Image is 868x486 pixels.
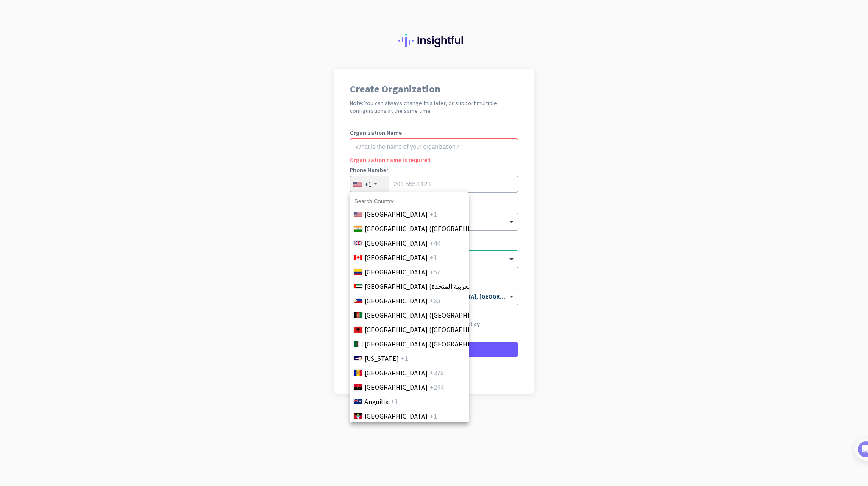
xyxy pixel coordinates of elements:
span: +244 [430,382,444,392]
span: +1 [430,209,437,219]
span: [GEOGRAPHIC_DATA] [364,238,428,248]
span: [GEOGRAPHIC_DATA] (‫[GEOGRAPHIC_DATA]‬‎) [364,339,497,349]
span: +1 [430,411,437,421]
span: [GEOGRAPHIC_DATA] [364,267,428,277]
span: [GEOGRAPHIC_DATA] [364,368,428,378]
span: [GEOGRAPHIC_DATA] [364,296,428,306]
span: [GEOGRAPHIC_DATA] (‫[GEOGRAPHIC_DATA]‬‎) [364,310,497,320]
span: [GEOGRAPHIC_DATA] [364,209,428,219]
span: +44 [430,238,440,248]
span: +57 [430,267,440,277]
span: [GEOGRAPHIC_DATA] [364,411,428,421]
span: Anguilla [364,397,389,407]
span: +1 [430,252,437,263]
span: +63 [430,296,440,306]
span: +376 [430,368,444,378]
span: [GEOGRAPHIC_DATA] (‫الإمارات العربية المتحدة‬‎) [364,281,498,291]
span: [GEOGRAPHIC_DATA] ([GEOGRAPHIC_DATA]) [364,324,497,335]
span: +1 [401,353,408,363]
span: [GEOGRAPHIC_DATA] ([GEOGRAPHIC_DATA]) [364,223,497,234]
span: +1 [391,397,398,407]
span: [US_STATE] [364,353,399,363]
span: [GEOGRAPHIC_DATA] [364,252,428,263]
span: [GEOGRAPHIC_DATA] [364,382,428,392]
input: Search Country [350,196,469,207]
